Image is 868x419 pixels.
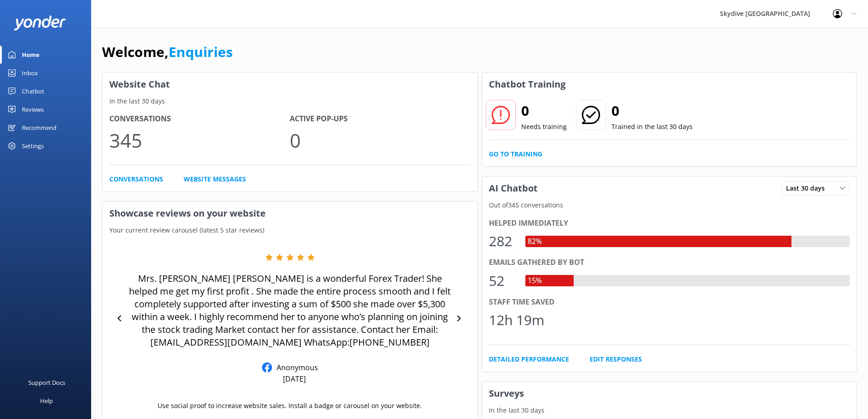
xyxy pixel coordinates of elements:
h3: Website Chat [103,72,478,96]
a: Website Messages [184,174,246,184]
h3: Surveys [482,382,857,405]
div: Support Docs [28,373,65,392]
div: Help [40,392,53,410]
h4: Conversations [109,113,290,125]
p: [DATE] [283,374,306,384]
div: Staff time saved [489,296,850,308]
a: Go to Training [489,149,542,159]
p: Anonymous [272,362,318,372]
p: Mrs. [PERSON_NAME] [PERSON_NAME] is a wonderful Forex Trader! She helped me get my first profit .... [128,272,452,349]
p: Your current review carousel (latest 5 star reviews) [103,225,478,235]
div: Settings [22,137,44,155]
img: yonder-white-logo.png [14,16,66,31]
div: 15% [525,275,544,287]
img: Facebook Reviews [262,362,272,372]
div: Helped immediately [489,217,850,229]
p: In the last 30 days [482,405,857,415]
p: 0 [290,125,470,155]
a: Detailed Performance [489,354,569,364]
p: Trained in the last 30 days [611,122,693,132]
div: Emails gathered by bot [489,257,850,269]
div: Reviews [22,100,44,119]
a: Edit Responses [590,354,642,364]
p: In the last 30 days [103,96,478,106]
h1: Welcome, [102,41,233,63]
span: Last 30 days [786,183,830,193]
h4: Active Pop-ups [290,113,470,125]
div: 82% [525,236,544,248]
h3: Chatbot Training [482,72,572,96]
p: Needs training [521,122,567,132]
p: 345 [109,125,290,155]
h3: Showcase reviews on your website [103,202,478,225]
h3: AI Chatbot [482,176,544,200]
div: Home [22,46,40,64]
div: 12h 19m [489,309,544,331]
p: Use social proof to increase website sales. Install a badge or carousel on your website. [158,401,422,411]
div: 52 [489,270,516,292]
a: Conversations [109,174,163,184]
h2: 0 [611,100,693,122]
a: Enquiries [169,42,233,61]
div: 282 [489,230,516,252]
p: Out of 345 conversations [482,200,857,210]
h2: 0 [521,100,567,122]
div: Inbox [22,64,38,82]
div: Recommend [22,119,56,137]
div: Chatbot [22,82,44,100]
